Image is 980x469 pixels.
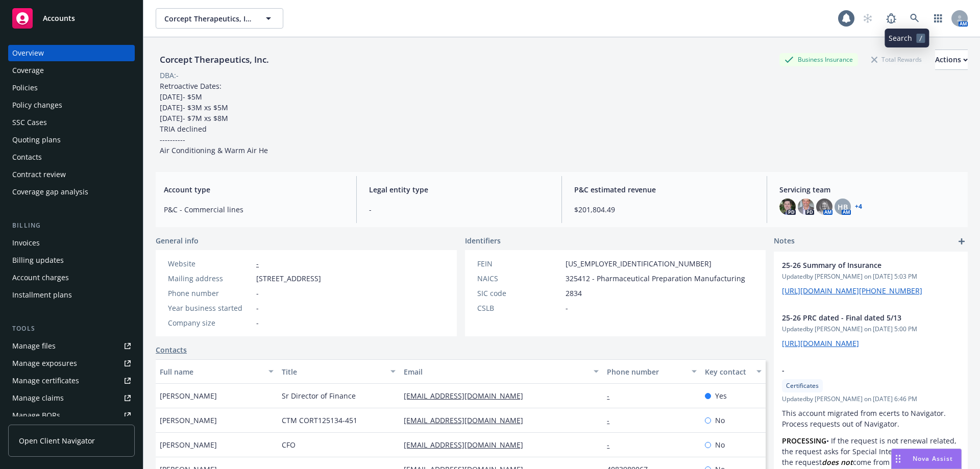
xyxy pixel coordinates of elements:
a: Coverage gap analysis [8,184,135,200]
span: [US_EMPLOYER_IDENTIFICATION_NUMBER] [566,258,712,269]
span: Nova Assist [913,454,953,463]
span: - [256,317,259,328]
a: Start snowing [857,8,878,29]
div: Phone number [607,366,685,377]
span: P&C estimated revenue [574,184,754,195]
a: [URL][DOMAIN_NAME] [782,338,859,348]
span: Yes [715,390,727,401]
span: CFO [282,439,296,450]
a: Account charges [8,269,135,286]
strong: PROCESSING [782,436,826,446]
div: 25-26 PRC dated - Final dated 5/13Updatedby [PERSON_NAME] on [DATE] 5:00 PM[URL][DOMAIN_NAME] [774,304,968,357]
div: Corcept Therapeutics, Inc. [156,53,273,66]
a: - [607,440,618,450]
button: Nova Assist [891,449,962,469]
img: photo [779,199,796,215]
span: Updated by [PERSON_NAME] on [DATE] 5:00 PM [782,325,960,334]
span: 25-26 PRC dated - Final dated 5/13 [782,312,933,323]
div: Billing [8,220,135,231]
a: Invoices [8,235,135,251]
a: Manage exposures [8,355,135,372]
div: Manage exposures [12,355,77,372]
a: [EMAIL_ADDRESS][DOMAIN_NAME] [404,415,531,425]
div: Total Rewards [866,53,927,66]
a: [EMAIL_ADDRESS][DOMAIN_NAME] [404,440,531,450]
a: Policies [8,80,135,96]
div: Phone number [168,288,252,299]
div: Title [282,366,384,377]
div: DBA: - [160,70,179,81]
p: This account migrated from ecerts to Navigator. Process requests out of Navigator. [782,408,960,429]
span: HB [838,202,848,212]
span: No [715,415,725,426]
a: Report a Bug [881,8,901,29]
a: - [256,259,259,268]
a: - [607,391,618,401]
div: Account charges [12,269,69,286]
span: CTM CORT125134-451 [282,415,357,426]
span: Updated by [PERSON_NAME] on [DATE] 6:46 PM [782,394,960,404]
span: 325412 - Pharmaceutical Preparation Manufacturing [566,273,745,284]
span: 25-26 Summary of Insurance [782,260,933,270]
a: Search [904,8,925,29]
button: Corcept Therapeutics, Inc. [156,8,283,29]
span: - [256,303,259,313]
span: [PERSON_NAME] [160,390,217,401]
span: Legal entity type [369,184,549,195]
span: [PERSON_NAME] [160,439,217,450]
span: [STREET_ADDRESS] [256,273,321,284]
div: Business Insurance [779,53,858,66]
div: Manage claims [12,390,64,406]
a: Manage certificates [8,373,135,389]
div: 25-26 Summary of InsuranceUpdatedby [PERSON_NAME] on [DATE] 5:03 PM[URL][DOMAIN_NAME][PHONE_NUMBER] [774,252,968,304]
div: Policy changes [12,97,62,113]
span: Sr Director of Finance [282,390,356,401]
a: Manage files [8,338,135,354]
div: Full name [160,366,262,377]
button: Actions [935,50,968,70]
div: Website [168,258,252,269]
div: Installment plans [12,287,72,303]
div: Overview [12,45,44,61]
div: Email [404,366,587,377]
em: does not [822,457,853,467]
div: Year business started [168,303,252,313]
img: photo [798,199,814,215]
a: add [955,235,968,248]
div: Actions [935,50,968,69]
span: P&C - Commercial lines [164,204,344,215]
span: Identifiers [465,235,501,246]
div: Policies [12,80,38,96]
div: Manage files [12,338,56,354]
span: Certificates [786,381,819,390]
span: No [715,439,725,450]
a: Accounts [8,4,135,33]
div: SSC Cases [12,114,47,131]
button: Full name [156,359,278,384]
span: 2834 [566,288,582,299]
div: Billing updates [12,252,64,268]
a: Contract review [8,166,135,183]
div: FEIN [477,258,561,269]
a: Policy changes [8,97,135,113]
div: Company size [168,317,252,328]
div: CSLB [477,303,561,313]
span: Updated by [PERSON_NAME] on [DATE] 5:03 PM [782,272,960,281]
a: +4 [855,204,862,210]
div: Invoices [12,235,40,251]
span: Servicing team [779,184,960,195]
span: Corcept Therapeutics, Inc. [164,13,253,24]
div: Coverage gap analysis [12,184,88,200]
a: Quoting plans [8,132,135,148]
a: [EMAIL_ADDRESS][DOMAIN_NAME] [404,391,531,401]
span: [PERSON_NAME] [160,415,217,426]
span: - [256,288,259,299]
div: Manage certificates [12,373,79,389]
a: SSC Cases [8,114,135,131]
button: Title [278,359,400,384]
button: Phone number [603,359,700,384]
div: Contacts [12,149,42,165]
span: Open Client Navigator [19,435,95,446]
span: Notes [774,235,795,248]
